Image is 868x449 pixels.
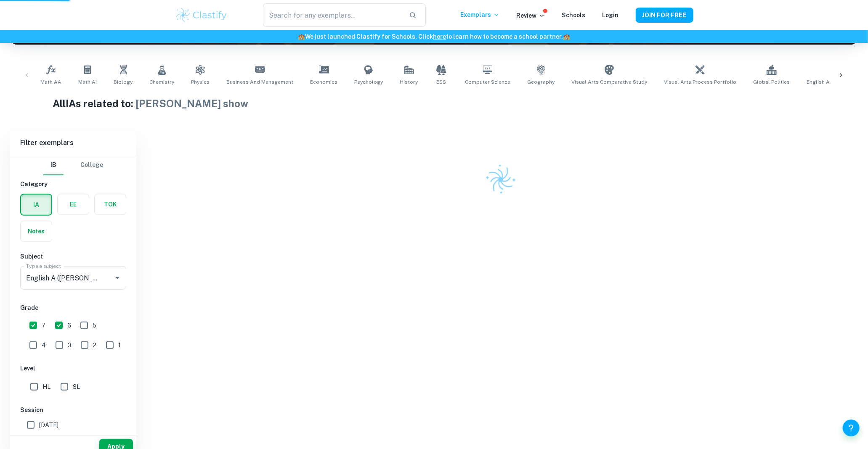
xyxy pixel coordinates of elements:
span: [DATE] [39,420,58,430]
span: HL [42,382,50,391]
button: EE [58,194,89,214]
span: Biology [114,78,133,86]
img: Clastify logo [175,7,228,24]
p: Exemplars [461,10,500,19]
span: Psychology [354,78,383,86]
a: Schools [562,12,586,18]
button: IA [21,195,51,215]
span: Visual Arts Process Portfolio [664,78,736,86]
span: 3 [68,341,72,350]
span: 7 [42,321,45,330]
h6: Filter exemplars [10,131,136,155]
h1: All IAs related to: [53,96,816,111]
span: Geography [527,78,555,86]
h6: Category [20,180,126,189]
span: 🏫 [298,33,305,40]
a: Login [603,12,619,18]
h6: Subject [20,252,126,261]
span: Computer Science [465,78,510,86]
span: [PERSON_NAME] show [135,98,248,109]
h6: Grade [20,303,126,312]
span: Physics [191,78,210,86]
span: Visual Arts Comparative Study [571,78,647,86]
span: 2 [93,341,96,350]
label: Type a subject [26,262,61,269]
h6: Session [20,405,126,415]
input: Search for any exemplars... [263,3,402,27]
span: 1 [118,341,121,350]
span: Chemistry [149,78,174,86]
button: College [80,155,103,175]
button: JOIN FOR FREE [636,8,693,23]
span: Economics [310,78,337,86]
button: IB [43,155,64,175]
span: 🏫 [563,33,570,40]
img: Clastify logo [480,159,521,201]
span: Math AI [78,78,97,86]
button: Open [111,272,123,284]
a: here [433,33,446,40]
span: Global Politics [753,78,790,86]
h6: Level [20,364,126,373]
span: 6 [67,321,71,330]
h6: We just launched Clastify for Schools. Click to learn how to become a school partner. [2,32,866,41]
span: ESS [437,78,446,86]
button: TOK [95,194,126,214]
span: SL [73,382,80,391]
span: 4 [42,341,46,350]
span: Business and Management [226,78,293,86]
span: Math AA [40,78,61,86]
p: Review [517,11,545,20]
span: History [400,78,418,86]
span: 5 [93,321,96,330]
button: Notes [21,221,52,241]
div: Filter type choice [43,155,103,175]
button: Help and Feedback [843,420,860,436]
